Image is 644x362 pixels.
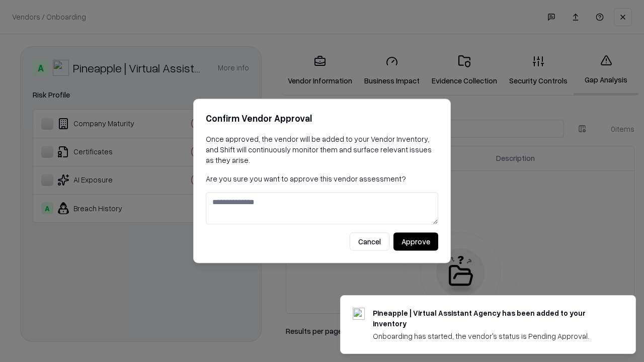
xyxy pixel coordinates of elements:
button: Approve [393,233,438,251]
button: Cancel [350,233,389,251]
div: Onboarding has started, the vendor's status is Pending Approval. [373,331,611,341]
h2: Confirm Vendor Approval [206,111,438,126]
div: Pineapple | Virtual Assistant Agency has been added to your inventory [373,308,611,329]
img: trypineapple.com [353,308,365,320]
p: Are you sure you want to approve this vendor assessment? [206,173,438,184]
p: Once approved, the vendor will be added to your Vendor Inventory, and Shift will continuously mon... [206,134,438,165]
